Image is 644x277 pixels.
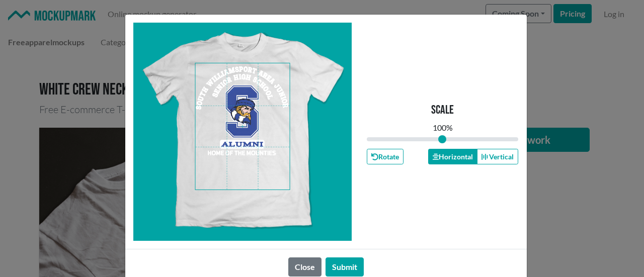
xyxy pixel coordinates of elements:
button: Horizontal [428,149,477,164]
button: Vertical [477,149,518,164]
button: Rotate [367,149,404,164]
div: 100 % [433,122,453,134]
p: Scale [431,103,454,118]
button: Submit [326,257,364,276]
button: Close [288,257,321,276]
